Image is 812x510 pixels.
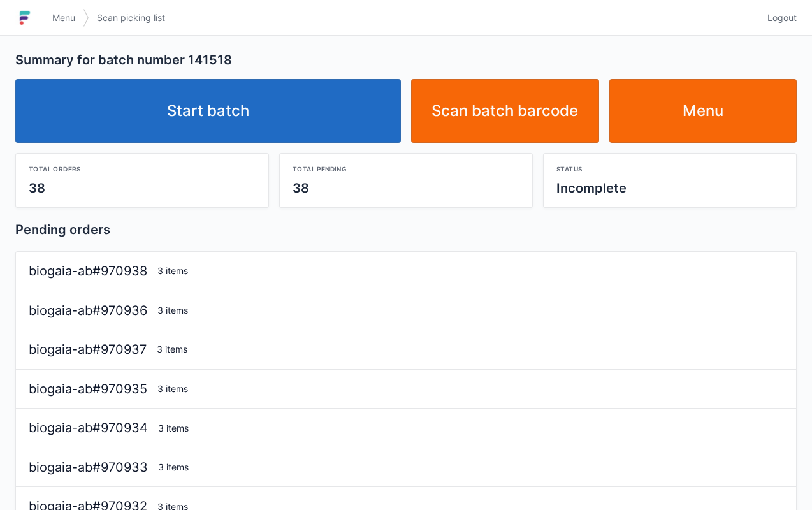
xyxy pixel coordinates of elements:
[760,6,797,29] a: Logout
[153,422,788,435] div: 3 items
[556,164,783,174] div: Status
[152,304,788,317] div: 3 items
[89,6,173,29] a: Scan picking list
[15,51,797,69] h2: Summary for batch number 141518
[24,262,152,280] div: biogaia-ab#970938
[15,221,797,238] h2: Pending orders
[609,79,797,143] a: Menu
[45,6,83,29] a: Menu
[293,164,519,174] div: Total pending
[152,265,788,277] div: 3 items
[24,302,152,320] div: biogaia-ab#970936
[153,461,788,474] div: 3 items
[556,179,783,197] div: Incomplete
[152,343,788,356] div: 3 items
[293,179,519,197] div: 38
[24,380,152,398] div: biogaia-ab#970935
[152,382,788,395] div: 3 items
[767,11,797,24] span: Logout
[24,458,153,477] div: biogaia-ab#970933
[97,11,165,24] span: Scan picking list
[52,11,75,24] span: Menu
[15,79,401,143] a: Start batch
[24,419,153,437] div: biogaia-ab#970934
[83,3,89,33] img: svg>
[15,8,34,28] img: logo-small.jpg
[24,340,152,359] div: biogaia-ab#970937
[411,79,599,143] a: Scan batch barcode
[29,164,256,174] div: Total orders
[29,179,256,197] div: 38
